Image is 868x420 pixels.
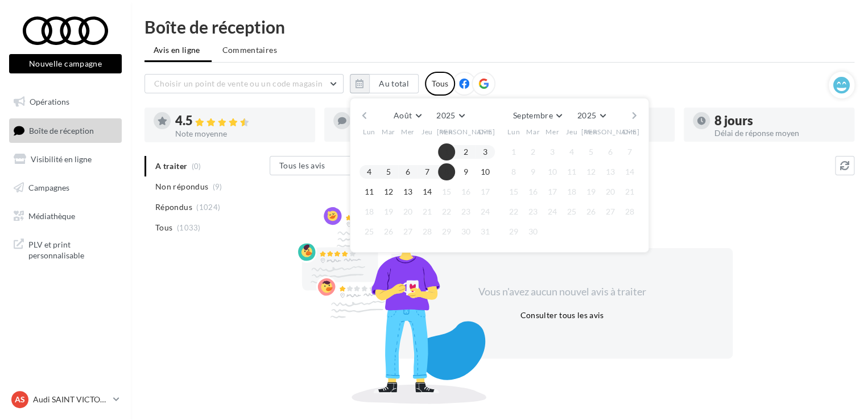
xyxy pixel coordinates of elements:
div: Tous [425,72,455,96]
button: 29 [505,223,522,240]
button: 15 [438,183,455,200]
div: 4.5 [175,114,306,127]
button: 3 [544,143,561,160]
span: Non répondus [155,181,208,192]
button: 16 [524,183,542,200]
a: PLV et print personnalisable [7,232,124,266]
button: 14 [621,163,638,180]
button: 4 [563,143,580,160]
button: 6 [602,143,619,160]
button: 26 [380,223,397,240]
button: 7 [419,163,436,180]
span: Lun [507,127,520,137]
button: 23 [457,203,474,220]
button: 9 [524,163,542,180]
span: Commentaires [222,44,277,56]
span: Dim [623,127,636,137]
span: [PERSON_NAME] [581,127,640,137]
button: 18 [361,203,378,220]
span: Campagnes [28,183,69,192]
div: Boîte de réception [144,18,854,35]
button: 1 [505,143,522,160]
button: Au total [350,74,419,93]
button: Tous les avis [270,156,383,175]
button: 18 [563,183,580,200]
span: Tous les avis [279,160,325,170]
div: Note moyenne [175,130,306,138]
button: Août [389,108,425,123]
button: 22 [505,203,522,220]
button: 12 [582,163,600,180]
a: AS Audi SAINT VICTORET [9,389,122,410]
button: Consulter tous les avis [515,308,608,322]
span: (9) [213,182,222,191]
button: Au total [369,74,419,93]
button: 7 [621,143,638,160]
button: 15 [505,183,522,200]
button: 17 [477,183,494,200]
button: 12 [380,183,397,200]
span: PLV et print personnalisable [28,237,117,261]
span: AS [15,394,25,405]
span: Boîte de réception [29,125,94,135]
button: 21 [419,203,436,220]
span: Septembre [513,110,553,120]
button: 25 [563,203,580,220]
button: 11 [361,183,378,200]
span: Août [394,110,412,120]
button: 13 [602,163,619,180]
span: Jeu [566,127,577,137]
button: 30 [457,223,474,240]
button: 11 [563,163,580,180]
button: 30 [524,223,542,240]
span: 2025 [436,110,455,120]
a: Opérations [7,90,124,114]
button: 31 [477,223,494,240]
div: Délai de réponse moyen [714,129,845,137]
button: 4 [361,163,378,180]
button: 20 [399,203,416,220]
button: 2025 [573,108,610,123]
button: 13 [399,183,416,200]
button: 5 [582,143,600,160]
button: 24 [544,203,561,220]
button: 6 [399,163,416,180]
span: Mar [382,127,395,137]
span: Mer [401,127,415,137]
button: Septembre [509,108,567,123]
button: 8 [505,163,522,180]
button: 3 [477,143,494,160]
button: 20 [602,183,619,200]
a: Visibilité en ligne [7,147,124,171]
span: 2025 [577,110,596,120]
button: 1 [438,143,455,160]
a: Boîte de réception [7,118,124,143]
button: 27 [602,203,619,220]
button: 14 [419,183,436,200]
span: Tous [155,222,172,233]
span: Médiathèque [28,211,75,220]
button: 21 [621,183,638,200]
button: 27 [399,223,416,240]
button: 23 [524,203,542,220]
button: 9 [457,163,474,180]
button: 19 [582,183,600,200]
span: Dim [478,127,492,137]
button: 2025 [432,108,469,123]
button: 29 [438,223,455,240]
button: 5 [380,163,397,180]
p: Audi SAINT VICTORET [33,394,109,405]
button: 25 [361,223,378,240]
span: Mer [545,127,559,137]
button: Nouvelle campagne [9,54,122,73]
button: 2 [524,143,542,160]
button: 28 [621,203,638,220]
a: Campagnes [7,176,124,200]
span: Jeu [421,127,433,137]
span: [PERSON_NAME] [437,127,495,137]
a: Médiathèque [7,204,124,228]
button: 16 [457,183,474,200]
button: 2 [457,143,474,160]
button: 19 [380,203,397,220]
